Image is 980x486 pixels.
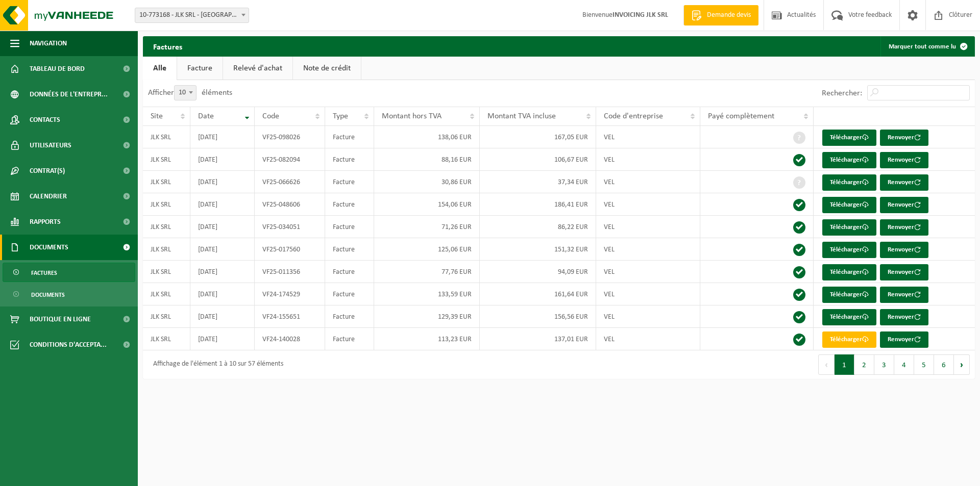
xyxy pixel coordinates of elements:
[175,86,196,100] span: 10
[374,238,480,261] td: 125,06 EUR
[31,263,57,283] span: Factures
[596,283,700,305] td: VEL
[954,354,970,375] button: Next
[190,171,254,193] td: [DATE]
[374,328,480,350] td: 113,23 EUR
[143,328,190,350] td: JLK SRL
[190,216,254,238] td: [DATE]
[880,331,928,348] button: Renvoyer
[880,219,928,236] button: Renvoyer
[880,264,928,280] button: Renvoyer
[374,305,480,328] td: 129,39 EUR
[822,89,862,97] label: Rechercher:
[822,197,876,213] a: Télécharger
[596,126,700,148] td: VEL
[135,8,249,22] span: 10-773168 - JLK SRL - TERVUREN
[190,261,254,283] td: [DATE]
[374,193,480,216] td: 154,06 EUR
[822,219,876,236] a: Télécharger
[143,57,177,80] a: Alle
[854,354,874,375] button: 2
[874,354,894,375] button: 3
[30,133,71,158] span: Utilisateurs
[190,148,254,171] td: [DATE]
[255,305,326,328] td: VF24-155651
[255,328,326,350] td: VF24-140028
[480,328,597,350] td: 137,01 EUR
[822,287,876,303] a: Télécharger
[374,216,480,238] td: 71,26 EUR
[255,171,326,193] td: VF25-066626
[151,112,163,120] span: Site
[325,305,374,328] td: Facture
[487,112,556,120] span: Montant TVA incluse
[374,283,480,305] td: 133,59 EUR
[596,328,700,350] td: VEL
[604,112,663,120] span: Code d'entreprise
[333,112,348,120] span: Type
[596,193,700,216] td: VEL
[480,238,597,261] td: 151,32 EUR
[255,148,326,171] td: VF25-082094
[148,89,232,97] label: Afficher éléments
[30,332,107,357] span: Conditions d'accepta...
[30,209,61,235] span: Rapports
[708,112,774,120] span: Payé complètement
[325,126,374,148] td: Facture
[30,82,108,107] span: Données de l'entrepr...
[30,235,68,260] span: Documents
[3,285,135,304] a: Documents
[30,107,60,133] span: Contacts
[30,31,67,56] span: Navigation
[198,112,214,120] span: Date
[190,126,254,148] td: [DATE]
[174,85,197,100] span: 10
[325,283,374,305] td: Facture
[880,174,928,191] button: Renvoyer
[143,193,190,216] td: JLK SRL
[143,238,190,261] td: JLK SRL
[30,184,67,209] span: Calendrier
[704,10,753,20] span: Demande devis
[30,306,91,332] span: Boutique en ligne
[596,171,700,193] td: VEL
[143,148,190,171] td: JLK SRL
[325,193,374,216] td: Facture
[190,283,254,305] td: [DATE]
[255,216,326,238] td: VF25-034051
[143,126,190,148] td: JLK SRL
[262,112,279,120] span: Code
[480,305,597,328] td: 156,56 EUR
[190,328,254,350] td: [DATE]
[880,197,928,213] button: Renvoyer
[143,216,190,238] td: JLK SRL
[480,171,597,193] td: 37,34 EUR
[374,171,480,193] td: 30,86 EUR
[374,261,480,283] td: 77,76 EUR
[880,130,928,146] button: Renvoyer
[480,216,597,238] td: 86,22 EUR
[374,126,480,148] td: 138,06 EUR
[596,305,700,328] td: VEL
[612,11,668,19] strong: INVOICING JLK SRL
[880,242,928,258] button: Renvoyer
[480,261,597,283] td: 94,09 EUR
[382,112,442,120] span: Montant hors TVA
[835,354,854,375] button: 1
[480,193,597,216] td: 186,41 EUR
[822,264,876,280] a: Télécharger
[255,126,326,148] td: VF25-098026
[190,238,254,261] td: [DATE]
[596,216,700,238] td: VEL
[818,354,835,375] button: Previous
[880,36,974,57] button: Marquer tout comme lu
[255,261,326,283] td: VF25-011356
[325,238,374,261] td: Facture
[596,148,700,171] td: VEL
[190,305,254,328] td: [DATE]
[822,309,876,325] a: Télécharger
[135,8,249,23] span: 10-773168 - JLK SRL - TERVUREN
[190,193,254,216] td: [DATE]
[143,305,190,328] td: JLK SRL
[30,158,65,184] span: Contrat(s)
